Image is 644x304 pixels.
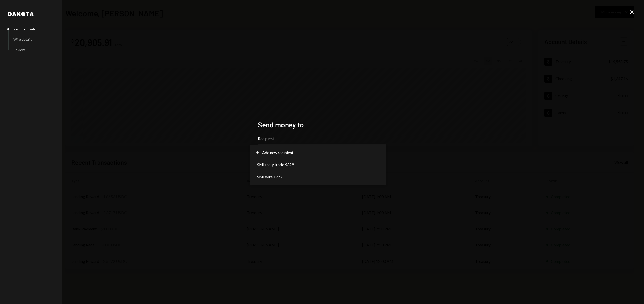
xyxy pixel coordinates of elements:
h2: Send money to [258,120,386,130]
button: Recipient [258,144,386,158]
span: SMI tasty trade 9329 [257,162,294,168]
div: Recipient info [13,27,36,31]
label: Recipient [258,136,386,142]
div: Review [13,48,25,52]
div: Wire details [13,37,32,41]
span: Add new recipient [262,150,293,156]
span: SMI wire 1777 [257,174,283,180]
